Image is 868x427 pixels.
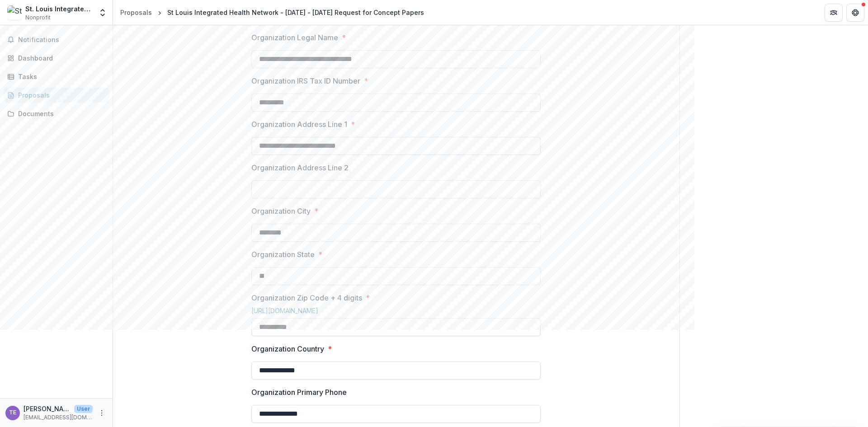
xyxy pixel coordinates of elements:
[4,106,109,121] a: Documents
[251,387,347,398] p: Organization Primary Phone
[251,162,349,173] p: Organization Address Line 2
[18,72,102,81] div: Tasks
[251,343,324,354] p: Organization Country
[251,307,318,314] a: [URL][DOMAIN_NAME]
[74,405,93,413] p: User
[117,6,428,19] nav: breadcrumb
[18,109,102,118] div: Documents
[251,75,360,86] p: Organization IRS Tax ID Number
[4,33,109,47] button: Notifications
[9,410,16,416] div: Tommy English
[18,90,102,100] div: Proposals
[4,69,109,84] a: Tasks
[4,51,109,66] a: Dashboard
[96,408,107,418] button: More
[167,8,424,17] div: St Louis Integrated Health Network - [DATE] - [DATE] Request for Concept Papers
[120,8,152,17] div: Proposals
[251,292,362,303] p: Organization Zip Code + 4 digits
[24,413,93,422] p: [EMAIL_ADDRESS][DOMAIN_NAME]
[25,4,93,14] div: St. Louis Integrated Health Network
[251,119,347,130] p: Organization Address Line 1
[846,4,864,22] button: Get Help
[825,4,843,22] button: Partners
[251,206,311,216] p: Organization City
[96,4,109,22] button: Open entity switcher
[25,14,51,22] span: Nonprofit
[251,32,338,43] p: Organization Legal Name
[4,88,109,103] a: Proposals
[251,249,315,260] p: Organization State
[7,5,22,20] img: St. Louis Integrated Health Network
[24,404,71,413] p: [PERSON_NAME]
[18,36,105,44] span: Notifications
[117,6,156,19] a: Proposals
[18,53,102,63] div: Dashboard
